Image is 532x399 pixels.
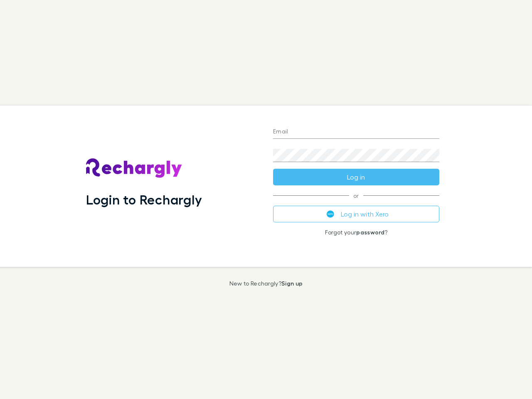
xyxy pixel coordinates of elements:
span: or [273,195,439,196]
p: New to Rechargly? [229,280,303,287]
a: password [356,229,384,236]
p: Forgot your ? [273,229,439,236]
img: Rechargly's Logo [86,158,182,178]
img: Xero's logo [327,210,334,218]
button: Log in with Xero [273,206,439,222]
a: Sign up [281,280,303,287]
button: Log in [273,169,439,185]
h1: Login to Rechargly [86,192,202,207]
